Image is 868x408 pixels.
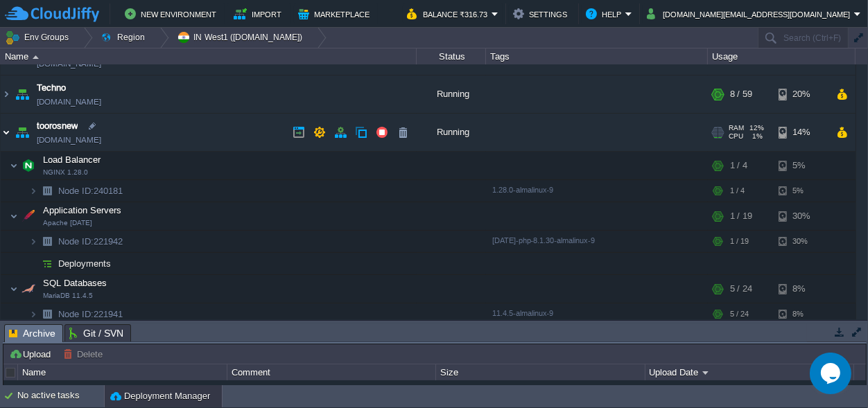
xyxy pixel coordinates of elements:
[407,6,492,22] button: Balance ₹316.73
[37,96,101,109] a: [DOMAIN_NAME]
[58,186,94,197] span: Node ID:
[37,254,57,275] img: AMDAwAAAACH5BAEAAAAALAAAAAABAAEAAAICRAEAOw==
[492,237,595,245] span: [DATE]-php-8.1.30-almalinux-9
[42,206,123,216] a: Application ServersApache [DATE]
[101,28,150,47] button: Region
[19,276,38,303] img: AMDAwAAAACH5BAEAAAAALAAAAAABAAEAAAICRAEAOw==
[37,304,57,326] img: AMDAwAAAACH5BAEAAAAALAAAAAABAAEAAAICRAEAOw==
[779,181,824,202] div: 5%
[5,6,99,23] img: CloudJiffy
[779,114,824,152] div: 14%
[29,181,37,202] img: AMDAwAAAACH5BAEAAAAALAAAAAABAAEAAAICRAEAOw==
[37,231,57,253] img: AMDAwAAAACH5BAEAAAAALAAAAAABAAEAAAICRAEAOw==
[33,55,39,59] img: AMDAwAAAACH5BAEAAAAALAAAAAABAAEAAAICRAEAOw==
[29,254,37,275] img: AMDAwAAAACH5BAEAAAAALAAAAAABAAEAAAICRAEAOw==
[57,186,125,197] span: 240181
[10,203,18,231] img: AMDAwAAAACH5BAEAAAAALAAAAAABAAEAAAICRAEAOw==
[57,309,125,321] a: Node ID:221941
[9,325,55,342] span: Archive
[437,364,644,380] div: Size
[58,310,94,320] span: Node ID:
[37,134,101,148] a: [DOMAIN_NAME]
[730,231,749,253] div: 1 / 19
[779,152,824,180] div: 5%
[417,76,486,114] div: Running
[779,304,824,326] div: 8%
[57,236,125,248] a: Node ID:221942
[43,292,93,301] span: MariaDB 11.4.5
[417,48,485,64] div: Status
[417,114,486,152] div: Running
[57,309,125,321] span: 221941
[37,181,57,202] img: AMDAwAAAACH5BAEAAAAALAAAAAABAAEAAAICRAEAOw==
[57,236,125,248] span: 221942
[58,237,94,247] span: Node ID:
[586,6,625,22] button: Help
[730,276,752,303] div: 5 / 24
[63,348,107,360] button: Delete
[69,325,123,342] span: Git / SVN
[730,76,752,114] div: 8 / 59
[729,133,743,141] span: CPU
[730,304,749,326] div: 5 / 24
[730,203,752,231] div: 1 / 19
[12,76,32,114] img: AMDAwAAAACH5BAEAAAAALAAAAAABAAEAAAICRAEAOw==
[1,114,12,152] img: AMDAwAAAACH5BAEAAAAALAAAAAABAAEAAAICRAEAOw==
[42,155,103,166] a: Load BalancerNGINX 1.28.0
[234,6,286,22] button: Import
[43,169,88,177] span: NGINX 1.28.0
[730,152,747,180] div: 1 / 4
[42,278,109,290] span: SQL Databases
[298,6,374,22] button: Marketplace
[228,364,435,380] div: Comment
[43,220,92,228] span: Apache [DATE]
[10,276,18,303] img: AMDAwAAAACH5BAEAAAAALAAAAAABAAEAAAICRAEAOw==
[17,385,104,407] div: No active tasks
[513,6,571,22] button: Settings
[19,152,38,180] img: AMDAwAAAACH5BAEAAAAALAAAAAABAAEAAAICRAEAOw==
[779,203,824,231] div: 30%
[1,48,416,64] div: Name
[749,125,764,133] span: 12%
[779,76,824,114] div: 20%
[19,203,38,231] img: AMDAwAAAACH5BAEAAAAALAAAAAABAAEAAAICRAEAOw==
[646,364,853,380] div: Upload Date
[125,6,220,22] button: New Environment
[42,278,109,289] a: SQL DatabasesMariaDB 11.4.5
[37,82,66,96] a: Techno
[29,231,37,253] img: AMDAwAAAACH5BAEAAAAALAAAAAABAAEAAAICRAEAOw==
[729,125,744,133] span: RAM
[709,48,855,64] div: Usage
[1,76,12,114] img: AMDAwAAAACH5BAEAAAAALAAAAAABAAEAAAICRAEAOw==
[779,276,824,303] div: 8%
[5,28,73,47] button: Env Groups
[647,6,854,22] button: [DOMAIN_NAME][EMAIL_ADDRESS][DOMAIN_NAME]
[42,205,123,217] span: Application Servers
[57,186,125,197] a: Node ID:240181
[492,310,553,318] span: 11.4.5-almalinux-9
[810,353,854,394] iframe: chat widget
[730,181,745,202] div: 1 / 4
[10,152,18,180] img: AMDAwAAAACH5BAEAAAAALAAAAAABAAEAAAICRAEAOw==
[177,28,307,47] button: IN West1 ([DOMAIN_NAME])
[492,186,553,195] span: 1.28.0-almalinux-9
[487,48,707,64] div: Tags
[37,57,101,71] a: [DOMAIN_NAME]
[749,133,763,141] span: 1%
[29,304,37,326] img: AMDAwAAAACH5BAEAAAAALAAAAAABAAEAAAICRAEAOw==
[12,114,32,152] img: AMDAwAAAACH5BAEAAAAALAAAAAABAAEAAAICRAEAOw==
[19,364,226,380] div: Name
[57,258,113,270] a: Deployments
[779,231,824,253] div: 30%
[42,154,103,166] span: Load Balancer
[9,348,55,360] button: Upload
[110,389,210,403] button: Deployment Manager
[37,120,78,134] a: toorosnew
